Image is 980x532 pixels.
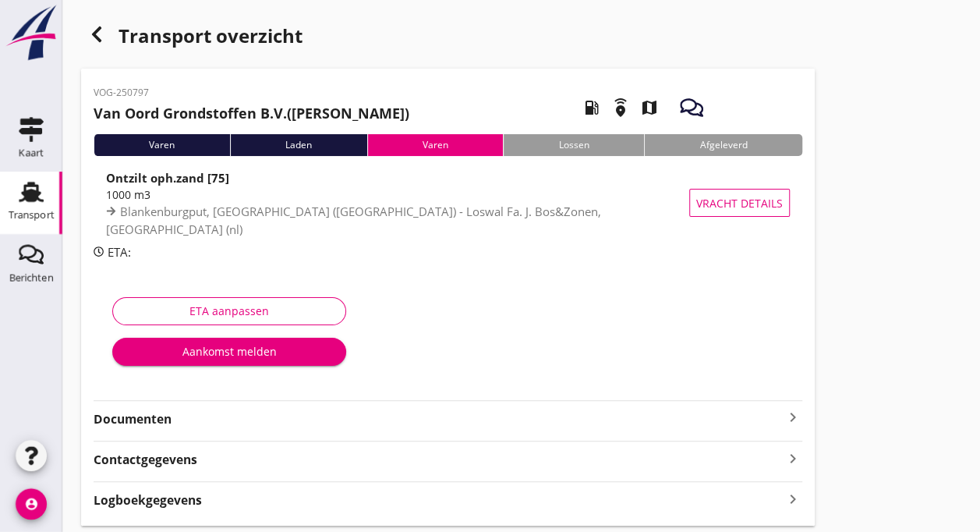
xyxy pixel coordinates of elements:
span: Vracht details [696,195,783,211]
div: Laden [230,134,367,156]
div: Lossen [503,134,644,156]
div: Varen [367,134,504,156]
div: 1000 m3 [106,186,696,203]
div: Varen [94,134,230,156]
a: Ontzilt oph.zand [75]1000 m3Blankenburgput, [GEOGRAPHIC_DATA] ([GEOGRAPHIC_DATA]) - Loswal Fa. J.... [94,168,802,237]
span: Blankenburgput, [GEOGRAPHIC_DATA] ([GEOGRAPHIC_DATA]) - Loswal Fa. J. Bos&Zonen, [GEOGRAPHIC_DATA... [106,204,601,237]
i: account_circle [16,488,47,520]
strong: Logboekgegevens [94,491,202,509]
button: Aankomst melden [112,338,346,366]
button: ETA aanpassen [112,297,346,325]
strong: Ontzilt oph.zand [75] [106,170,229,186]
i: keyboard_arrow_right [784,448,802,469]
h2: ([PERSON_NAME]) [94,103,409,124]
button: Vracht details [689,189,790,217]
i: keyboard_arrow_right [784,488,802,509]
i: keyboard_arrow_right [784,408,802,427]
div: Berichten [9,272,54,282]
i: local_gas_station [570,86,614,129]
div: Afgeleverd [644,134,802,156]
div: Kaart [19,147,44,158]
strong: Documenten [94,410,784,428]
div: Aankomst melden [125,343,334,360]
strong: Van Oord Grondstoffen B.V. [94,104,287,122]
i: emergency_share [599,86,642,129]
strong: Contactgegevens [94,451,197,469]
i: map [627,86,670,129]
img: logo-small.a267ee39.svg [3,4,59,62]
p: VOG-250797 [94,86,409,100]
div: Transport [9,210,55,220]
div: Transport overzicht [81,19,815,56]
div: ETA aanpassen [126,303,333,319]
span: ETA: [108,244,131,260]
